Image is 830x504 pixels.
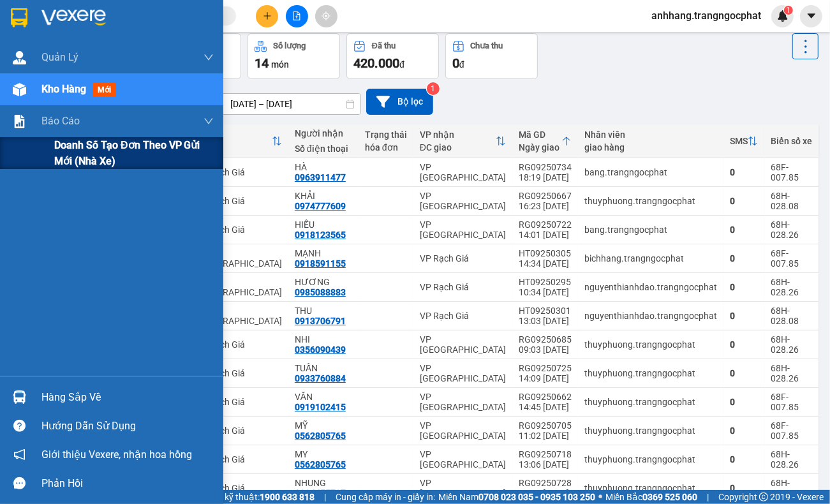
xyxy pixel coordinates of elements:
span: message [13,477,26,489]
div: thuyphuong.trangngocphat [584,397,717,407]
img: solution-icon [13,115,26,128]
div: 68H-028.08 [771,306,812,326]
div: VP Rạch Giá [196,225,282,235]
span: mới [93,83,116,97]
div: Hàng sắp về [41,388,214,407]
div: KHẢI [295,191,352,201]
span: đ [459,59,464,70]
div: HT09250295 [519,277,572,287]
div: Phản hồi [41,474,214,493]
button: Bộ lọc [366,89,433,115]
div: bang.trangngocphat [584,167,717,177]
div: NHUNG [295,478,352,488]
div: 13:06 [DATE] [519,459,572,470]
div: 15:01 [DATE] [519,488,572,498]
button: plus [256,5,278,27]
span: caret-down [806,10,817,22]
div: 0824455737 [295,488,346,498]
input: Select a date range. [221,94,360,114]
div: HT09250305 [519,248,572,258]
div: thuyphuong.trangngocphat [584,454,717,464]
div: MY [295,449,352,459]
div: VP Rạch Giá [420,311,506,321]
button: Đã thu420.000đ [346,33,439,79]
div: 0562805765 [295,431,346,441]
div: 0985088883 [295,287,346,297]
div: thuyphuong.trangngocphat [584,196,717,206]
div: 0 [730,454,758,464]
div: Hướng dẫn sử dụng [41,417,214,436]
div: Ngày giao [519,142,561,152]
div: VP gửi [196,130,272,140]
div: 13:03 [DATE] [519,316,572,326]
img: icon-new-feature [777,10,789,22]
div: 14:01 [DATE] [519,230,572,240]
div: 0918591155 [295,258,346,269]
div: thuyphuong.trangngocphat [584,483,717,493]
button: file-add [286,5,308,27]
img: warehouse-icon [13,83,26,96]
div: VP [GEOGRAPHIC_DATA] [420,191,506,211]
span: Giới thiệu Vexere, nhận hoa hồng [41,447,192,463]
div: RG09250725 [519,363,572,373]
span: ⚪️ [598,494,602,500]
span: | [324,490,326,504]
span: anhhang.trangngocphat [641,8,771,24]
span: Doanh số tạo đơn theo VP gửi mới (nhà xe) [54,137,214,169]
span: down [204,52,214,63]
button: Chưa thu0đ [445,33,538,79]
img: logo-vxr [11,8,27,27]
div: 0 [730,339,758,350]
div: VP Rạch Giá [196,454,282,464]
div: giao hàng [584,142,717,152]
div: 0 [730,196,758,206]
div: VP nhận [420,130,496,140]
div: RG09250705 [519,420,572,431]
div: 0356090439 [295,345,346,355]
div: 0 [730,426,758,436]
div: 68H-028.26 [771,277,812,297]
th: Toggle SortBy [413,124,512,158]
div: VP [GEOGRAPHIC_DATA] [420,478,506,498]
div: 68F-007.85 [771,392,812,412]
div: VP [GEOGRAPHIC_DATA] [420,334,506,355]
div: HƯƠNG [295,277,352,287]
div: thuyphuong.trangngocphat [584,426,717,436]
div: 0913706791 [295,316,346,326]
div: VP [GEOGRAPHIC_DATA] [196,277,282,297]
div: VP [GEOGRAPHIC_DATA] [420,363,506,383]
div: 0918123565 [295,230,346,240]
span: plus [263,11,272,20]
div: VP Rạch Giá [196,196,282,206]
div: VP [GEOGRAPHIC_DATA] [420,420,506,441]
div: 0 [730,397,758,407]
div: Biển số xe [771,136,812,146]
span: đ [399,59,404,70]
div: VP Rạch Giá [196,397,282,407]
span: 1 [786,6,790,15]
button: caret-down [800,5,822,27]
div: THU [295,306,352,316]
strong: 1900 633 818 [260,492,315,502]
div: Chưa thu [471,41,503,50]
span: món [271,59,289,70]
div: bichhang.trangngocphat [584,253,717,263]
span: down [204,116,214,126]
span: Cung cấp máy in - giấy in: [336,490,435,504]
span: file-add [292,11,301,20]
div: RG09250722 [519,219,572,230]
div: NHI [295,334,352,345]
span: Hỗ trợ kỹ thuật: [197,490,315,504]
div: TUẤN [295,363,352,373]
div: bang.trangngocphat [584,225,717,235]
div: RG09250728 [519,478,572,488]
div: 14:34 [DATE] [519,258,572,269]
div: 0 [730,368,758,378]
div: 0 [730,225,758,235]
span: Báo cáo [41,113,80,129]
div: RG09250718 [519,449,572,459]
div: 0 [730,282,758,292]
div: HT09250301 [519,306,572,316]
div: 16:23 [DATE] [519,201,572,211]
div: Trạng thái [365,130,407,140]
